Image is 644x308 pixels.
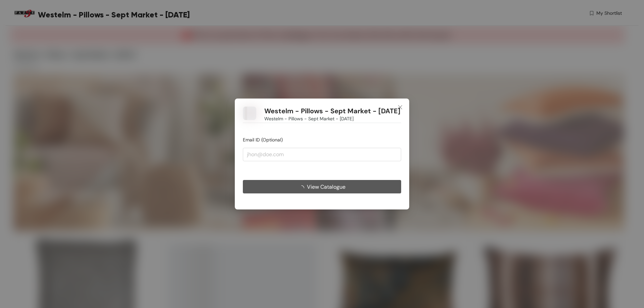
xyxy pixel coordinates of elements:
[264,107,400,115] h1: Westelm - Pillows - Sept Market - [DATE]
[243,180,401,193] button: View Catalogue
[243,148,401,161] input: jhon@doe.com
[299,185,307,190] span: loading
[391,99,409,117] button: Close
[264,115,354,122] span: Westelm - Pillows - Sept Market - [DATE]
[307,182,345,191] span: View Catalogue
[243,137,283,143] span: Email ID (Optional)
[243,107,256,120] img: Buyer Portal
[397,105,403,110] span: close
